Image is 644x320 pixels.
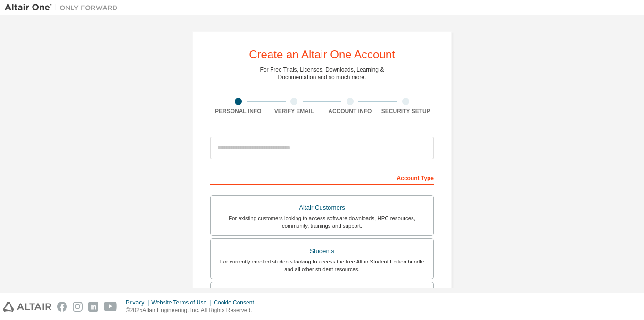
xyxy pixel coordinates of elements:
[210,107,266,115] div: Personal Info
[378,107,434,115] div: Security Setup
[260,66,384,81] div: For Free Trials, Licenses, Downloads, Learning & Documentation and so much more.
[214,299,259,306] div: Cookie Consent
[73,302,83,312] img: instagram.svg
[322,107,378,115] div: Account Info
[249,49,395,60] div: Create an Altair One Account
[126,306,260,314] p: © 2025 Altair Engineering, Inc. All Rights Reserved.
[210,170,434,185] div: Account Type
[126,299,151,306] div: Privacy
[5,3,123,12] img: Altair One
[216,201,428,214] div: Altair Customers
[216,214,428,230] div: For existing customers looking to access software downloads, HPC resources, community, trainings ...
[266,107,322,115] div: Verify Email
[216,245,428,258] div: Students
[57,302,67,312] img: facebook.svg
[216,258,428,273] div: For currently enrolled students looking to access the free Altair Student Edition bundle and all ...
[88,302,98,312] img: linkedin.svg
[151,299,214,306] div: Website Terms of Use
[3,302,51,312] img: altair_logo.svg
[216,288,428,301] div: Faculty
[104,302,117,312] img: youtube.svg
